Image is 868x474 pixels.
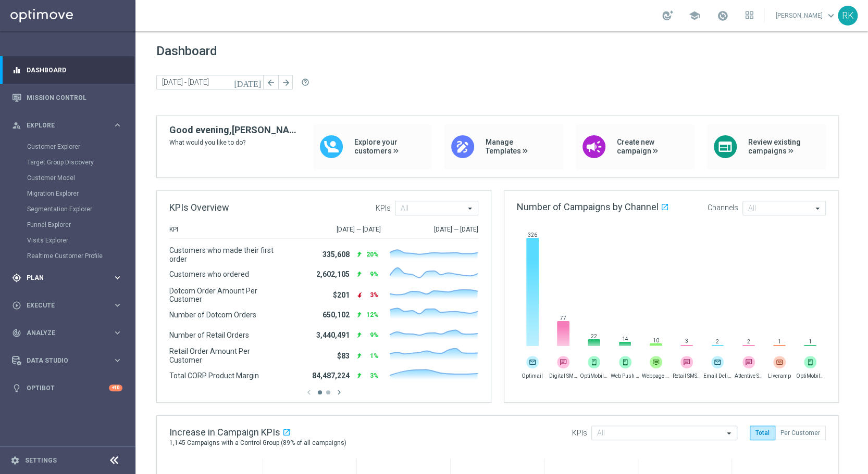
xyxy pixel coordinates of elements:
a: Settings [25,457,57,464]
span: Plan [27,275,113,281]
i: keyboard_arrow_right [113,120,122,130]
a: Segmentation Explorer [27,205,108,213]
a: Optibot [27,374,109,402]
button: equalizer Dashboard [11,66,123,74]
i: gps_fixed [12,273,21,283]
a: Target Group Discovery [27,158,108,166]
button: person_search Explore keyboard_arrow_right [11,121,123,130]
div: Realtime Customer Profile [27,248,134,264]
span: Data Studio [27,357,113,364]
i: keyboard_arrow_right [113,355,122,365]
i: keyboard_arrow_right [113,328,122,338]
div: Target Group Discovery [27,155,134,170]
span: Explore [27,122,113,129]
i: keyboard_arrow_right [113,273,122,283]
button: track_changes Analyze keyboard_arrow_right [11,329,123,337]
div: Funnel Explorer [27,217,134,233]
button: Mission Control [11,94,123,102]
i: play_circle_outline [12,301,21,310]
a: Customer Model [27,174,108,182]
div: Customer Explorer [27,139,134,155]
span: school [689,10,700,21]
div: Plan [12,273,113,283]
a: Migration Explorer [27,189,108,198]
button: gps_fixed Plan keyboard_arrow_right [11,274,123,282]
div: Migration Explorer [27,186,134,201]
a: Mission Control [27,84,122,111]
div: Optibot [12,374,122,402]
button: Data Studio keyboard_arrow_right [11,356,123,365]
div: Visits Explorer [27,233,134,248]
a: Funnel Explorer [27,221,108,229]
button: lightbulb Optibot +10 [11,384,123,392]
a: Customer Explorer [27,143,108,151]
div: Dashboard [12,56,122,84]
button: play_circle_outline Execute keyboard_arrow_right [11,301,123,310]
a: Realtime Customer Profile [27,252,108,260]
div: Customer Model [27,170,134,186]
span: Execute [27,302,113,309]
div: RK [838,6,858,25]
div: Data Studio [12,356,113,365]
i: equalizer [12,66,21,75]
span: keyboard_arrow_down [825,10,837,21]
div: +10 [109,385,122,391]
i: keyboard_arrow_right [113,300,122,310]
div: Analyze [12,328,113,338]
span: Analyze [27,330,113,336]
i: lightbulb [12,383,21,393]
i: track_changes [12,328,21,338]
i: person_search [12,121,21,130]
div: Execute [12,301,113,310]
a: [PERSON_NAME]keyboard_arrow_down [775,8,838,23]
i: settings [10,456,20,465]
div: Segmentation Explorer [27,201,134,217]
div: Explore [12,121,113,130]
a: Dashboard [27,56,122,84]
a: Visits Explorer [27,236,108,245]
div: Mission Control [12,84,122,111]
